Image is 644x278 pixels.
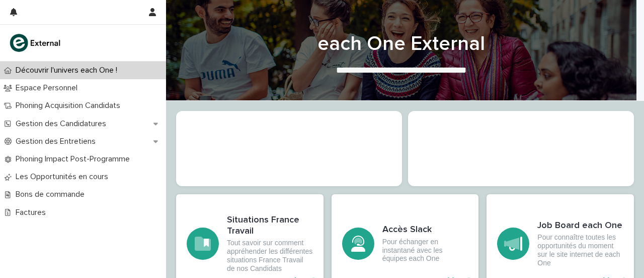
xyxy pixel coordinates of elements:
[12,154,138,164] p: Phoning Impact Post-Programme
[537,220,623,232] h3: Job Board each One
[12,83,86,93] p: Espace Personnel
[12,137,104,146] p: Gestion des Entretiens
[12,172,116,182] p: Les Opportunités en cours
[12,208,54,217] p: Factures
[12,66,125,75] p: Découvrir l'univers each One !
[227,239,313,272] p: Tout savoir sur comment appréhender les différentes situations France Travail de nos Candidats
[176,32,626,56] h1: each One External
[12,119,114,129] p: Gestion des Candidatures
[12,190,93,199] p: Bons de commande
[382,238,468,263] p: Pour échanger en instantané avec les équipes each One
[382,225,468,236] h3: Accès Slack
[537,233,623,267] p: Pour connaître toutes les opportunités du moment sur le site internet de each One
[8,33,63,53] img: bc51vvfgR2QLHU84CWIQ
[12,101,128,110] p: Phoning Acquisition Candidats
[227,215,313,237] h3: Situations France Travail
